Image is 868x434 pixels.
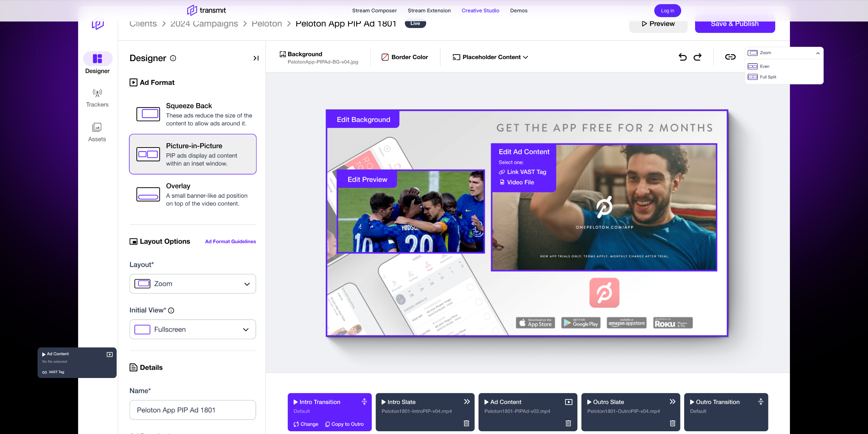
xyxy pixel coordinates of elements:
a: Creative Studio [462,6,499,15]
button: Log in [654,4,681,17]
a: Log in [654,7,681,13]
a: Demos [510,6,528,15]
a: Stream Composer [352,6,397,15]
a: Stream Extension [408,6,451,15]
